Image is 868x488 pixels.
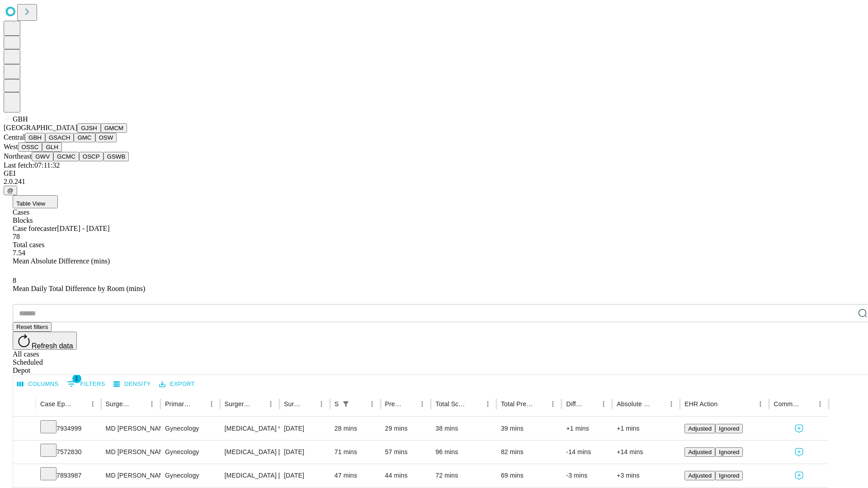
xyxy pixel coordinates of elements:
span: Adjusted [688,472,712,479]
button: Export [157,377,197,391]
button: GMCM [101,123,127,133]
div: [DATE] [284,441,325,464]
button: Show filters [65,377,108,391]
div: Gynecology [165,441,215,464]
button: Sort [469,398,481,410]
div: -3 mins [566,464,608,487]
div: 38 mins [435,417,492,440]
div: Surgery Name [225,400,251,408]
button: Menu [146,398,158,410]
button: Adjusted [684,447,715,457]
span: Reset filters [16,324,48,330]
div: [DATE] [284,464,325,487]
div: +1 mins [617,417,675,440]
div: [MEDICAL_DATA] [MEDICAL_DATA] AND OR [MEDICAL_DATA] [225,441,275,464]
button: Sort [193,398,205,410]
div: 1 active filter [340,398,352,410]
span: [GEOGRAPHIC_DATA] [4,124,77,131]
button: Menu [547,398,559,410]
div: [MEDICAL_DATA] [MEDICAL_DATA] AND OR [MEDICAL_DATA] [225,464,275,487]
span: Table View [16,200,45,207]
button: GCMC [53,152,79,161]
div: 39 mins [501,417,557,440]
button: Adjusted [684,424,715,433]
div: 7893987 [40,464,97,487]
div: 69 mins [501,464,557,487]
button: Adjusted [684,471,715,480]
span: Adjusted [688,425,712,432]
div: MD [PERSON_NAME] [PERSON_NAME] Md [106,441,156,464]
div: +1 mins [566,417,608,440]
button: Expand [18,445,31,460]
div: Difference [566,400,584,408]
div: +3 mins [617,464,675,487]
div: [MEDICAL_DATA] WITH [MEDICAL_DATA] AND/OR [MEDICAL_DATA] WITH OR WITHOUT D&C [225,417,275,440]
span: 1 [72,374,81,383]
button: OSSC [18,142,42,152]
button: Ignored [715,471,743,480]
button: Ignored [715,447,743,457]
button: Sort [585,398,597,410]
button: GSWB [104,152,129,161]
button: GBH [25,133,45,142]
div: [DATE] [284,417,325,440]
div: Primary Service [165,400,191,408]
button: Menu [264,398,277,410]
div: Scheduled In Room Duration [335,400,339,408]
span: Adjusted [688,449,712,455]
button: GJSH [77,123,101,133]
button: Sort [252,398,264,410]
button: Sort [133,398,146,410]
button: Table View [13,195,58,208]
span: GBH [13,115,28,123]
span: Ignored [719,449,739,455]
div: Total Scheduled Duration [435,400,468,408]
div: 28 mins [335,417,376,440]
button: Menu [86,398,99,410]
div: Gynecology [165,464,215,487]
div: Gynecology [165,417,215,440]
div: Surgeon Name [106,400,132,408]
span: Mean Absolute Difference (mins) [13,257,110,265]
button: GSACH [45,133,74,142]
button: OSCP [79,152,104,161]
button: Expand [18,421,31,437]
button: Sort [534,398,547,410]
div: 72 mins [435,464,492,487]
div: 96 mins [435,441,492,464]
button: Expand [18,468,31,484]
div: MD [PERSON_NAME] [PERSON_NAME] Md [106,464,156,487]
div: 29 mins [385,417,427,440]
button: Menu [416,398,429,410]
div: Comments [774,400,800,408]
button: Show filters [340,398,352,410]
span: Last fetch: 07:11:32 [4,161,60,169]
button: Menu [366,398,378,410]
button: Reset filters [13,322,52,332]
div: Predicted In Room Duration [385,400,403,408]
button: Menu [205,398,218,410]
div: MD [PERSON_NAME] [PERSON_NAME] Md [106,417,156,440]
span: Total cases [13,241,44,249]
button: Sort [718,398,731,410]
button: Menu [315,398,328,410]
div: 82 mins [501,441,557,464]
button: Menu [814,398,826,410]
div: GEI [4,169,864,178]
span: Case forecaster [13,225,57,232]
span: @ [7,187,14,194]
button: GWV [32,152,53,161]
button: Select columns [15,377,61,391]
span: 78 [13,233,20,240]
button: Ignored [715,424,743,433]
button: Sort [302,398,315,410]
span: Refresh data [32,342,73,350]
span: 7.54 [13,249,25,257]
div: 57 mins [385,441,427,464]
div: EHR Action [684,400,717,408]
div: Case Epic Id [40,400,73,408]
div: 2.0.241 [4,178,864,186]
div: Total Predicted Duration [501,400,533,408]
button: Sort [74,398,86,410]
div: 44 mins [385,464,427,487]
